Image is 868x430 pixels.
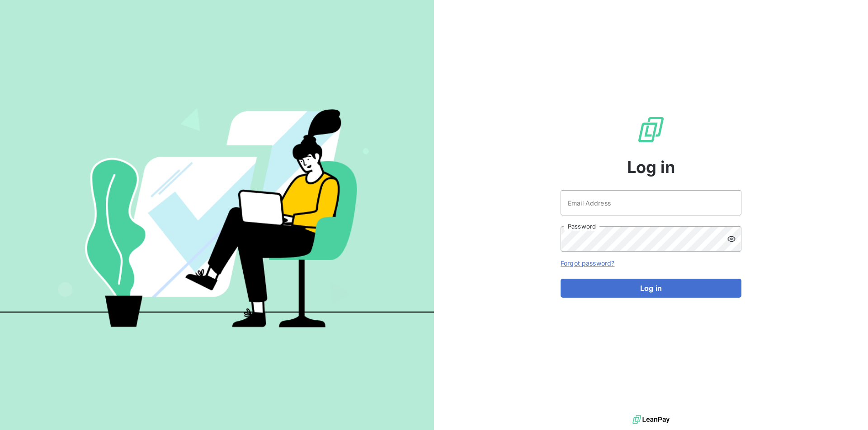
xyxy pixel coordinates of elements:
img: LeanPay Logo [637,115,665,144]
button: Log in [561,279,741,298]
img: logo [632,413,670,426]
a: Forgot password? [561,259,614,267]
input: placeholder [561,190,741,215]
span: Log in [627,155,675,179]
